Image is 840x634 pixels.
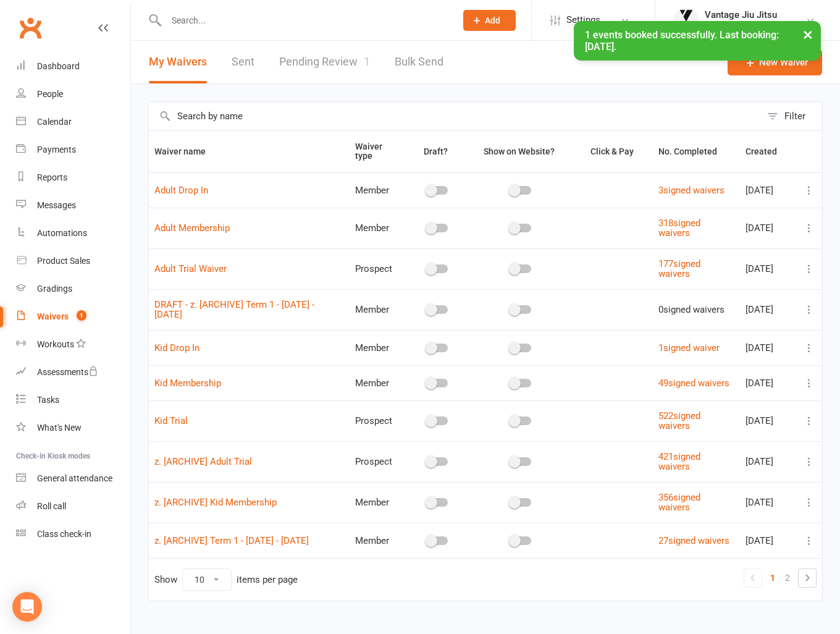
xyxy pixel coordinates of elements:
[745,146,791,156] span: Created
[484,146,555,156] span: Show on Website?
[740,289,796,330] td: [DATE]
[350,289,407,330] td: Member
[37,284,72,294] div: Gradings
[154,299,314,321] a: DRAFT - z. [ARCHIVE] Term 1 - [DATE] - [DATE]
[658,258,700,280] a: 177signed waivers
[154,185,208,196] a: Adult Drop In
[705,9,777,20] div: Vantage Jiu Jitsu
[658,535,729,546] a: 27signed waivers
[740,365,796,400] td: [DATE]
[350,365,407,400] td: Member
[780,569,795,586] a: 2
[154,342,199,353] a: Kid Drop In
[16,247,130,275] a: Product Sales
[154,378,221,389] a: Kid Membership
[149,102,761,130] input: Search by name
[463,10,516,31] button: Add
[37,172,67,182] div: Reports
[745,144,791,159] button: Created
[658,304,724,315] span: 0 signed waivers
[16,303,130,331] a: Waivers 1
[37,256,90,266] div: Product Sales
[154,535,309,546] a: z. [ARCHIVE] Term 1 - [DATE] - [DATE]
[350,330,407,365] td: Member
[765,569,780,586] a: 1
[37,89,63,99] div: People
[674,8,699,33] img: thumb_image1666673915.png
[37,117,72,127] div: Calendar
[16,219,130,247] a: Automations
[413,144,461,159] button: Draft?
[16,492,130,520] a: Roll call
[37,501,66,511] div: Roll call
[740,172,796,208] td: [DATE]
[350,482,407,523] td: Member
[237,575,298,585] div: items per page
[37,61,80,71] div: Dashboard
[658,218,700,239] a: 318signed waivers
[16,465,130,492] a: General attendance kiosk mode
[16,80,130,108] a: People
[16,164,130,192] a: Reports
[350,523,407,558] td: Member
[37,311,69,321] div: Waivers
[740,441,796,482] td: [DATE]
[740,248,796,289] td: [DATE]
[16,108,130,136] a: Calendar
[350,172,407,208] td: Member
[154,568,298,591] div: Show
[740,330,796,365] td: [DATE]
[784,109,805,124] div: Filter
[37,395,59,405] div: Tasks
[350,441,407,482] td: Prospect
[566,6,600,34] span: Settings
[154,144,219,159] button: Waiver name
[15,12,46,43] a: Clubworx
[350,248,407,289] td: Prospect
[658,185,724,196] a: 3signed waivers
[37,145,76,154] div: Payments
[658,492,700,514] a: 356signed waivers
[740,208,796,248] td: [DATE]
[37,228,87,238] div: Automations
[705,20,777,32] div: Vantage Jiu Jitsu
[154,497,277,508] a: z. [ARCHIVE] Kid Membership
[16,386,130,414] a: Tasks
[658,342,720,353] a: 1signed waiver
[77,310,86,321] span: 1
[16,192,130,219] a: Messages
[154,456,252,467] a: z. [ARCHIVE] Adult Trial
[16,53,130,80] a: Dashboard
[16,275,130,303] a: Gradings
[658,378,729,389] a: 49signed waivers
[653,131,740,172] th: No. Completed
[16,414,130,442] a: What's New
[37,423,82,433] div: What's New
[16,358,130,386] a: Assessments
[350,131,407,172] th: Waiver type
[658,410,700,432] a: 522signed waivers
[485,15,500,25] span: Add
[740,400,796,441] td: [DATE]
[12,592,42,622] div: Open Intercom Messenger
[162,12,447,29] input: Search...
[350,400,407,441] td: Prospect
[472,144,568,159] button: Show on Website?
[740,523,796,558] td: [DATE]
[740,482,796,523] td: [DATE]
[658,451,700,473] a: 421signed waivers
[16,136,130,164] a: Payments
[797,21,819,48] button: ×
[16,520,130,548] a: Class kiosk mode
[154,146,219,156] span: Waiver name
[154,222,230,234] a: Adult Membership
[37,339,74,349] div: Workouts
[16,331,130,358] a: Workouts
[37,473,112,483] div: General attendance
[579,144,647,159] button: Click & Pay
[350,208,407,248] td: Member
[761,102,822,130] button: Filter
[154,263,227,274] a: Adult Trial Waiver
[154,415,188,426] a: Kid Trial
[37,529,91,539] div: Class check-in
